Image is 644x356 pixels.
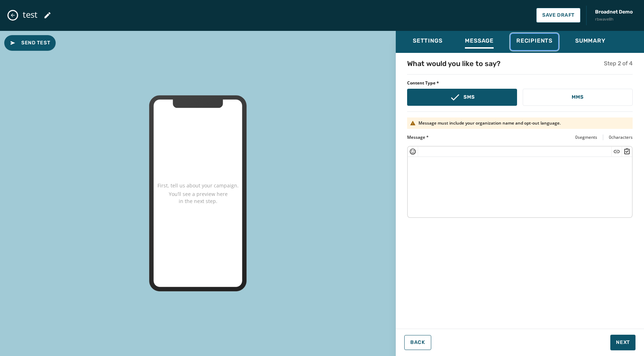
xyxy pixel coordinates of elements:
[516,37,553,44] span: Recipients
[613,148,620,155] button: Insert Short Link
[575,37,606,44] span: Summary
[407,135,429,140] label: Message *
[465,37,494,44] span: Message
[570,34,611,50] button: Summary
[409,148,416,155] button: Insert Emoji
[523,89,633,106] button: MMS
[404,335,431,350] button: Back
[595,9,633,16] span: Broadnet Demo
[413,37,442,44] span: Settings
[157,182,239,189] p: First, tell us about your campaign.
[536,8,581,23] button: Save Draft
[542,12,574,18] span: Save Draft
[407,89,517,106] button: SMS
[407,34,448,50] button: Settings
[595,16,633,22] span: rbwave8h
[616,339,630,346] span: Next
[610,335,635,350] button: Next
[459,34,499,50] button: Message
[410,340,425,345] span: Back
[418,120,561,126] p: Message must include your organization name and opt-out language.
[604,59,633,68] h5: Step 2 of 4
[407,59,500,69] h4: What would you like to say?
[179,198,217,205] p: in the next step.
[609,135,633,140] span: 0 characters
[463,94,474,101] p: SMS
[623,148,631,155] button: Insert Survey
[407,80,633,86] span: Content Type *
[511,34,558,50] button: Recipients
[572,94,583,101] p: MMS
[169,191,228,198] p: You’ll see a preview here
[575,135,597,140] span: 0 segments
